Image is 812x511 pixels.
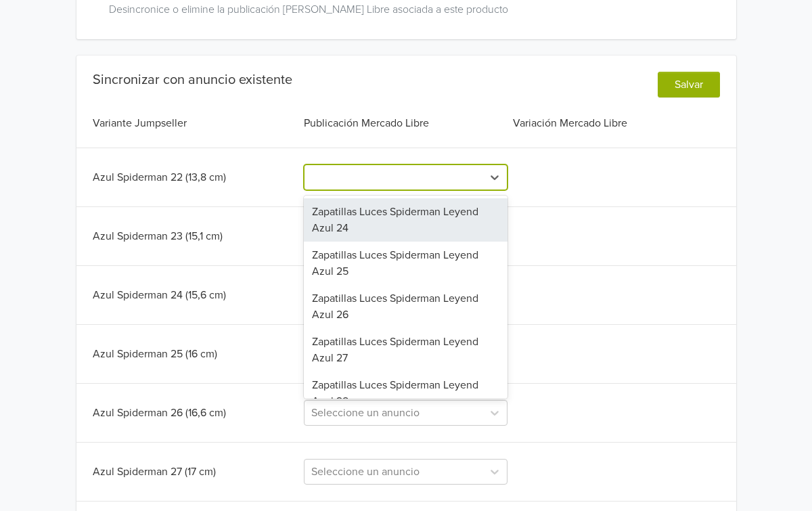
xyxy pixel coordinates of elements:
[93,169,302,185] div: Azul Spiderman 22 (13,8 cm)
[93,287,302,303] div: Azul Spiderman 24 (15,6 cm)
[93,464,302,480] div: Azul Spiderman 27 (17 cm)
[93,346,302,362] div: Azul Spiderman 25 (16 cm)
[104,1,720,23] div: Desincronice o elimine la publicación [PERSON_NAME] Libre asociada a este producto
[510,115,719,131] div: Variación Mercado Libre
[93,228,302,244] div: Azul Spiderman 23 (15,1 cm)
[658,72,720,97] button: Salvar
[304,328,507,372] div: Zapatillas Luces Spiderman Leyend Azul 27
[304,242,507,285] div: Zapatillas Luces Spiderman Leyend Azul 25
[93,72,292,88] div: Sincronizar con anuncio existente
[304,372,507,415] div: Zapatillas Luces Spiderman Leyend Azul 28
[93,405,302,421] div: Azul Spiderman 26 (16,6 cm)
[304,285,507,328] div: Zapatillas Luces Spiderman Leyend Azul 26
[93,115,302,131] div: Variante Jumpseller
[301,115,510,131] div: Publicación Mercado Libre
[304,198,507,242] div: Zapatillas Luces Spiderman Leyend Azul 24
